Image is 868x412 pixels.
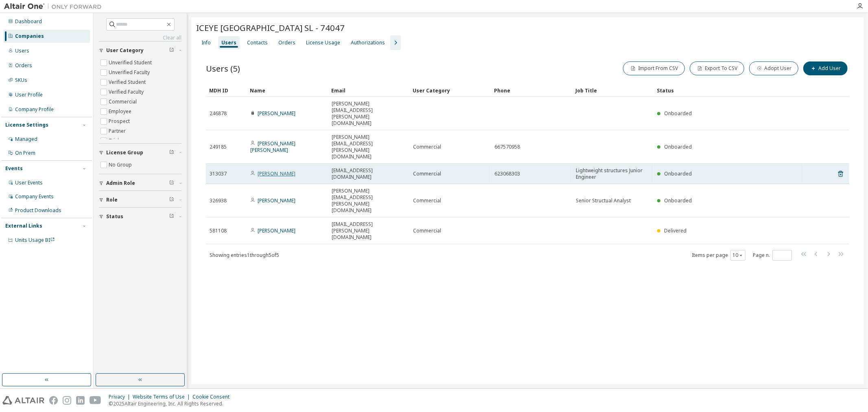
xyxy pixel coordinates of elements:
[109,160,133,170] label: No Group
[109,107,133,116] label: Employee
[99,174,181,192] button: Admin Role
[576,197,631,204] span: Senior Structual Analyst
[258,197,295,204] a: [PERSON_NAME]
[306,39,340,46] div: License Usage
[133,394,192,400] div: Website Terms of Use
[332,221,406,241] span: [EMAIL_ADDRESS][PERSON_NAME][DOMAIN_NAME]
[15,62,32,69] div: Orders
[5,122,48,128] div: License Settings
[749,61,798,75] button: Adopt User
[692,250,746,261] span: Items per page
[247,39,268,46] div: Contacts
[331,84,406,97] div: Email
[206,63,240,74] span: Users (5)
[209,84,243,97] div: MDH ID
[664,227,687,234] span: Delivered
[99,42,181,59] button: User Category
[2,396,44,405] img: altair_logo.svg
[5,165,23,172] div: Events
[192,394,234,400] div: Cookie Consent
[63,396,71,405] img: instagram.svg
[109,58,153,68] label: Unverified Student
[15,193,54,200] div: Company Events
[210,144,227,150] span: 249185
[109,394,133,400] div: Privacy
[15,92,43,98] div: User Profile
[664,110,692,117] span: Onboarded
[49,396,58,405] img: facebook.svg
[169,180,174,186] span: Clear filter
[201,39,211,46] div: Info
[106,149,143,156] span: License Group
[250,84,325,97] div: Name
[109,136,120,146] label: Trial
[494,84,569,97] div: Phone
[15,106,54,113] div: Company Profile
[15,136,37,142] div: Managed
[258,227,295,234] a: [PERSON_NAME]
[221,39,236,46] div: Users
[803,61,848,75] button: Add User
[109,77,147,87] label: Verified Student
[664,197,692,204] span: Onboarded
[210,197,227,204] span: 326938
[15,150,35,156] div: On Prem
[210,171,227,177] span: 313037
[332,101,406,127] span: [PERSON_NAME][EMAIL_ADDRESS][PERSON_NAME][DOMAIN_NAME]
[258,170,295,177] a: [PERSON_NAME]
[332,167,406,180] span: [EMAIL_ADDRESS][DOMAIN_NAME]
[106,213,123,220] span: Status
[15,33,44,39] div: Companies
[169,213,174,220] span: Clear filter
[169,47,174,54] span: Clear filter
[109,126,127,136] label: Partner
[753,250,792,261] span: Page n.
[210,110,227,117] span: 246878
[99,208,181,226] button: Status
[664,143,692,150] span: Onboarded
[690,61,744,75] button: Export To CSV
[494,171,520,177] span: 623068303
[15,18,42,25] div: Dashboard
[99,144,181,162] button: License Group
[413,84,488,97] div: User Category
[99,35,181,41] a: Clear all
[15,77,27,83] div: SKUs
[90,396,101,405] img: youtube.svg
[413,228,441,234] span: Commercial
[15,207,61,214] div: Product Downloads
[169,149,174,156] span: Clear filter
[106,47,144,54] span: User Category
[109,97,138,107] label: Commercial
[4,2,106,11] img: Altair One
[106,197,118,203] span: Role
[99,191,181,209] button: Role
[109,68,151,77] label: Unverified Faculty
[732,252,743,259] button: 10
[109,400,234,407] p: © 2025 Altair Engineering, Inc. All Rights Reserved.
[15,237,55,243] span: Units Usage BI
[76,396,85,405] img: linkedin.svg
[250,140,295,153] a: [PERSON_NAME] [PERSON_NAME]
[109,87,145,97] label: Verified Faculty
[5,223,42,229] div: External Links
[351,39,385,46] div: Authorizations
[169,197,174,203] span: Clear filter
[575,84,650,97] div: Job Title
[278,39,295,46] div: Orders
[332,188,406,214] span: [PERSON_NAME][EMAIL_ADDRESS][PERSON_NAME][DOMAIN_NAME]
[15,48,29,54] div: Users
[109,116,131,126] label: Prospect
[623,61,685,75] button: Import From CSV
[332,134,406,160] span: [PERSON_NAME][EMAIL_ADDRESS][PERSON_NAME][DOMAIN_NAME]
[196,22,345,33] span: ICEYE [GEOGRAPHIC_DATA] SL - 74047
[664,170,692,177] span: Onboarded
[106,180,135,186] span: Admin Role
[210,228,227,234] span: 581108
[576,167,650,180] span: Lightweight structures Junior Engineer
[210,252,279,259] span: Showing entries 1 through 5 of 5
[657,84,800,97] div: Status
[494,144,520,150] span: 667570958
[413,144,441,150] span: Commercial
[258,110,295,117] a: [PERSON_NAME]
